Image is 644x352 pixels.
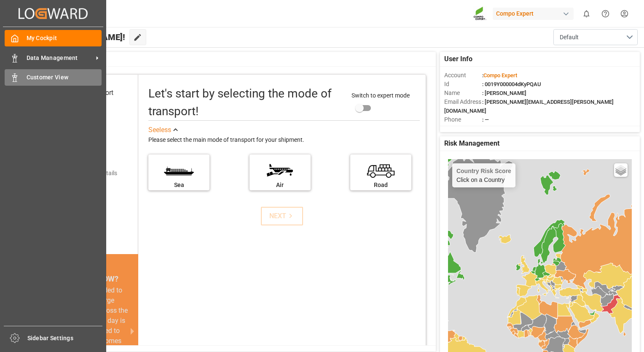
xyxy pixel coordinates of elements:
[482,125,503,132] span: : Shipper
[5,30,102,46] a: My Cockpit
[456,168,511,183] div: Click on a Country
[493,5,577,22] button: Compo Expert
[444,124,482,133] span: Account Type
[482,90,526,96] span: : [PERSON_NAME]
[444,97,482,106] span: Email Address
[352,92,410,99] span: Switch to expert mode
[269,211,295,221] div: NEXT
[456,168,511,174] h4: Country Risk Score
[261,207,303,225] button: NEXT
[444,54,472,64] span: User Info
[482,81,541,87] span: : 0019Y000004dKyPQAU
[148,85,343,120] div: Let's start by selecting the mode of transport!
[444,99,614,114] span: : [PERSON_NAME][EMAIL_ADDRESS][PERSON_NAME][DOMAIN_NAME]
[444,80,482,89] span: Id
[35,29,125,45] span: Hello [PERSON_NAME]!
[27,34,102,43] span: My Cockpit
[482,116,489,123] span: : —
[553,29,638,45] button: open menu
[444,115,482,124] span: Phone
[614,163,628,177] a: Layers
[483,72,517,79] span: Compo Expert
[560,33,579,42] span: Default
[473,6,487,21] img: Screenshot%202023-09-29%20at%2010.02.21.png_1712312052.png
[444,138,499,149] span: Risk Management
[444,71,482,80] span: Account
[27,54,93,62] span: Data Management
[254,181,306,190] div: Air
[577,4,596,23] button: show 0 new notifications
[148,135,420,145] div: Please select the main mode of transport for your shipment.
[148,125,171,135] div: See less
[354,181,407,190] div: Road
[27,73,102,82] span: Customer View
[153,181,205,190] div: Sea
[27,334,103,343] span: Sidebar Settings
[444,89,482,97] span: Name
[596,4,615,23] button: Help Center
[493,8,574,20] div: Compo Expert
[482,72,517,79] span: :
[5,69,102,86] a: Customer View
